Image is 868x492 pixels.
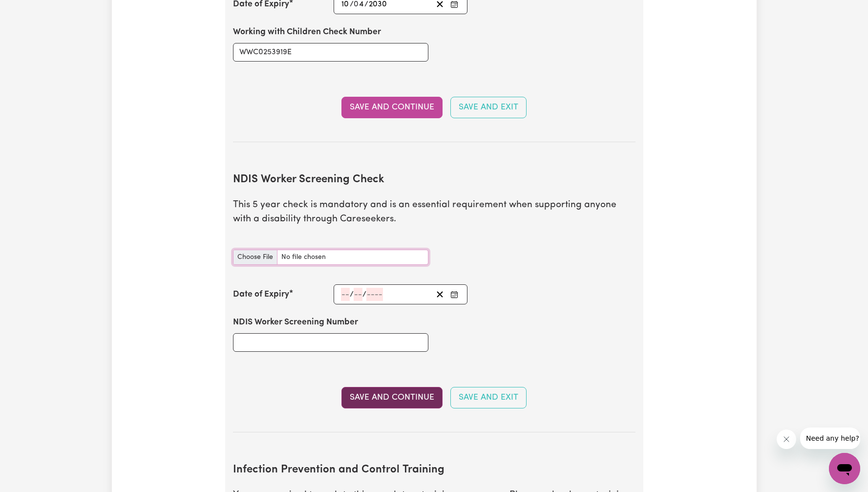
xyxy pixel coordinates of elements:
input: -- [341,288,350,301]
iframe: Message from company [800,428,860,449]
input: ---- [366,288,383,301]
span: / [362,290,366,299]
span: / [350,290,354,299]
input: -- [354,288,362,301]
button: Save and Continue [341,97,443,118]
button: Clear date [432,288,447,301]
p: This 5 year check is mandatory and is an essential requirement when supporting anyone with a disa... [233,198,635,227]
label: Date of Expiry [233,288,289,301]
h2: Infection Prevention and Control Training [233,464,635,477]
h2: NDIS Worker Screening Check [233,173,635,187]
button: Save and Exit [450,97,527,118]
iframe: Button to launch messaging window [829,453,860,484]
button: Save and Continue [341,387,443,408]
span: 0 [354,0,359,8]
button: Enter the Date of Expiry of your NDIS Worker Screening Check [447,288,461,301]
label: Working with Children Check Number [233,26,381,39]
iframe: Close message [777,429,796,449]
button: Save and Exit [450,387,527,408]
label: NDIS Worker Screening Number [233,316,358,329]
